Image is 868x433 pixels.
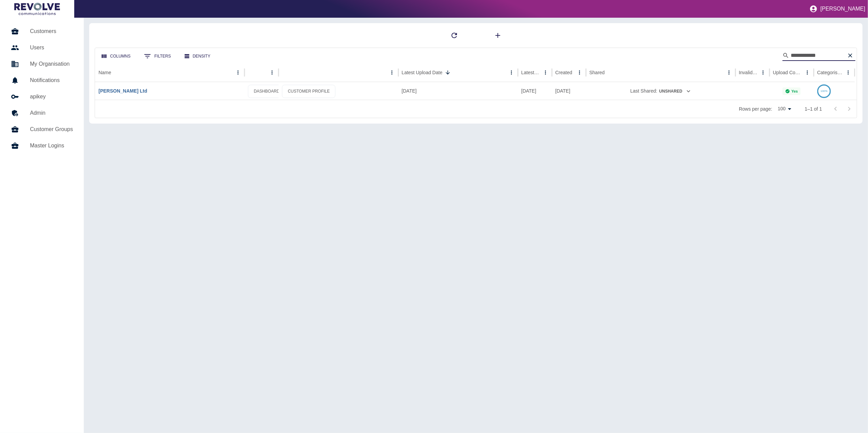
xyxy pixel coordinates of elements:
[30,44,73,52] h5: Users
[589,70,605,75] div: Shared
[724,68,734,77] button: Shared column menu
[98,70,111,75] div: Name
[820,6,865,12] p: [PERSON_NAME]
[5,72,78,89] a: Notifications
[267,68,277,77] button: column menu
[807,2,868,16] button: [PERSON_NAME]
[775,104,794,114] div: 100
[398,82,518,100] div: 11 Sep 2025
[443,68,453,77] button: Sort
[5,138,78,154] a: Master Logins
[555,70,572,75] div: Created
[179,50,216,63] button: Density
[518,82,552,100] div: 03 Sep 2025
[5,56,78,72] a: My Organisation
[5,39,78,56] a: Users
[805,106,822,112] p: 1–1 of 1
[589,82,732,100] div: Last Shared:
[507,68,516,77] button: Latest Upload Date column menu
[248,85,285,98] a: DASHBOARD
[803,68,812,77] button: Upload Complete column menu
[30,93,73,101] h5: apikey
[98,88,147,94] a: [PERSON_NAME] Ltd
[783,50,855,62] div: Search
[541,68,550,77] button: Latest Usage column menu
[773,70,802,75] div: Upload Complete
[739,70,758,75] div: Invalid Creds
[845,50,855,61] button: Clear
[552,82,586,100] div: 15 May 2025
[575,68,584,77] button: Created column menu
[817,70,843,75] div: Categorised
[30,109,73,117] h5: Admin
[139,49,176,63] button: Show filters
[843,68,853,77] button: Categorised column menu
[387,68,397,77] button: column menu
[5,23,78,39] a: Customers
[5,105,78,121] a: Admin
[821,90,827,93] text: 100%
[659,86,691,97] button: Unshared
[5,121,78,138] a: Customer Groups
[96,50,136,63] button: Select columns
[402,70,443,75] div: Latest Upload Date
[5,89,78,105] a: apikey
[30,27,73,35] h5: Customers
[521,70,540,75] div: Latest Usage
[791,89,798,93] p: Yes
[233,68,243,77] button: Name column menu
[30,60,73,68] h5: My Organisation
[30,125,73,133] h5: Customer Groups
[739,106,772,112] p: Rows per page:
[14,3,60,15] img: Logo
[282,85,335,98] a: CUSTOMER PROFILE
[30,142,73,150] h5: Master Logins
[30,76,73,84] h5: Notifications
[758,68,768,77] button: Invalid Creds column menu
